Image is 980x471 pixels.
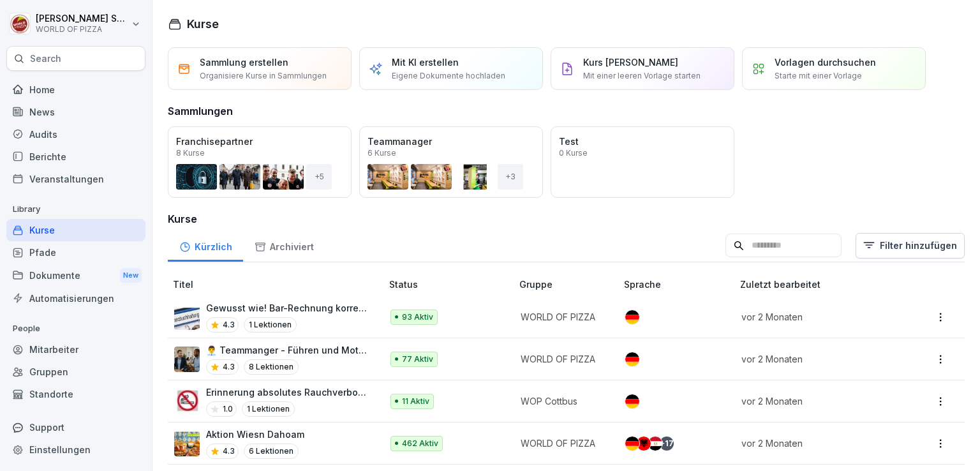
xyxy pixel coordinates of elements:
p: Library [6,199,145,220]
p: Starte mit einer Vorlage [775,70,862,82]
p: WORLD OF PIZZA [521,437,604,450]
p: 4.3 [223,319,235,331]
p: 4.3 [223,445,235,457]
p: 6 Kurse [367,149,396,157]
img: al.svg [637,437,651,451]
button: Filter hinzufügen [856,233,965,258]
img: de.svg [625,437,639,451]
a: Automatisierungen [6,287,145,310]
p: People [6,318,145,339]
p: 👨‍💼 Teammanger - Führen und Motivation von Mitarbeitern [206,343,369,357]
p: Eigene Dokumente hochladen [392,70,505,82]
img: ohhd80l18yea4i55etg45yot.png [174,347,200,372]
p: WOP Cottbus [521,394,604,408]
a: News [6,101,145,123]
p: Mit KI erstellen [392,56,459,69]
a: Kürzlich [168,229,243,262]
a: Franchisepartner8 Kurse+5 [168,126,352,198]
a: Archiviert [243,229,325,262]
p: 8 Kurse [176,149,205,157]
p: Titel [173,278,384,291]
p: 11 Aktiv [402,396,429,407]
p: Search [30,52,61,65]
p: vor 2 Monaten [741,394,892,408]
p: 8 Lektionen [244,359,299,375]
a: DokumenteNew [6,264,145,287]
img: hdz75wm9swzuwdvoxjbi6om3.png [174,304,200,330]
a: Gruppen [6,361,145,383]
div: Support [6,416,145,438]
img: tlfwtewhtshhigq7h0svolsu.png [174,431,200,456]
a: Test0 Kurse [551,126,734,198]
p: Organisiere Kurse in Sammlungen [200,70,327,82]
p: Sammlung erstellen [200,56,288,69]
a: Teammanager6 Kurse+3 [359,126,543,198]
img: de.svg [625,352,639,366]
p: Erinnerung absolutes Rauchverbot im Firmenfahrzeug [206,385,369,399]
p: Franchisepartner [176,135,343,148]
div: + 17 [660,437,674,451]
a: Veranstaltungen [6,168,145,190]
img: de.svg [625,310,639,324]
p: 462 Aktiv [402,438,438,449]
div: Dokumente [6,264,145,287]
a: Mitarbeiter [6,338,145,361]
p: vor 2 Monaten [741,352,892,366]
p: vor 2 Monaten [741,437,892,450]
div: New [120,268,142,283]
p: Aktion Wiesn Dahoam [206,428,304,441]
a: Home [6,78,145,101]
p: Zuletzt bearbeitet [740,278,907,291]
div: + 5 [306,164,332,190]
p: [PERSON_NAME] Seraphim [36,13,129,24]
p: vor 2 Monaten [741,310,892,324]
img: eg.svg [648,437,662,451]
a: Pfade [6,241,145,264]
img: pd3gr0k7uzjs8bg588bob4hx.png [174,389,200,414]
a: Berichte [6,146,145,168]
p: Sprache [624,278,734,291]
p: Teammanager [367,135,535,148]
p: 0 Kurse [559,149,588,157]
p: 93 Aktiv [402,311,433,323]
p: Gewusst wie! Bar-Rechnung korrekt in der Kasse verbuchen. [206,301,369,315]
a: Standorte [6,383,145,405]
h3: Kurse [168,211,965,227]
p: 77 Aktiv [402,354,433,365]
a: Einstellungen [6,438,145,461]
p: Status [389,278,514,291]
img: de.svg [625,394,639,408]
div: + 3 [498,164,523,190]
h1: Kurse [187,15,219,33]
a: Kurse [6,219,145,241]
p: Vorlagen durchsuchen [775,56,876,69]
p: 6 Lektionen [244,444,299,459]
p: Test [559,135,726,148]
p: 1 Lektionen [242,401,295,417]
p: WORLD OF PIZZA [36,25,129,34]
a: Audits [6,123,145,146]
p: Gruppe [519,278,619,291]
p: Mit einer leeren Vorlage starten [583,70,701,82]
p: 4.3 [223,361,235,373]
p: 1.0 [223,403,233,415]
p: WORLD OF PIZZA [521,352,604,366]
h3: Sammlungen [168,103,233,119]
p: 1 Lektionen [244,317,297,333]
p: WORLD OF PIZZA [521,310,604,324]
p: Kurs [PERSON_NAME] [583,56,678,69]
